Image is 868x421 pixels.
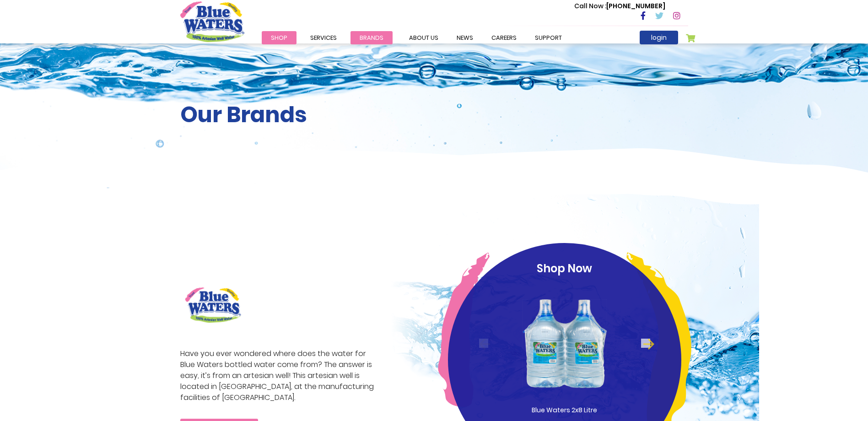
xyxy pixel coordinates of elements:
a: login [640,31,678,44]
a: careers [482,31,526,44]
span: Services [310,33,337,42]
img: Blue_Waters_2x8_Litre_1_1.png [520,281,609,405]
span: Brands [360,33,383,42]
span: Shop [271,33,287,42]
a: about us [400,31,447,44]
span: Call Now : [574,1,606,11]
p: Have you ever wondered where does the water for Blue Waters bottled water come from? The answer i... [180,348,379,403]
h2: Our Brands [180,102,688,128]
a: store logo [180,1,244,42]
img: pink-curve.png [438,252,490,407]
button: Previous [479,339,488,348]
img: brand logo [180,282,246,328]
a: support [526,31,571,44]
button: Next [641,339,650,348]
a: News [447,31,482,44]
p: Shop Now [465,260,664,277]
p: Blue Waters 2x8 Litre [507,405,622,415]
p: [PHONE_NUMBER] [574,1,665,11]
